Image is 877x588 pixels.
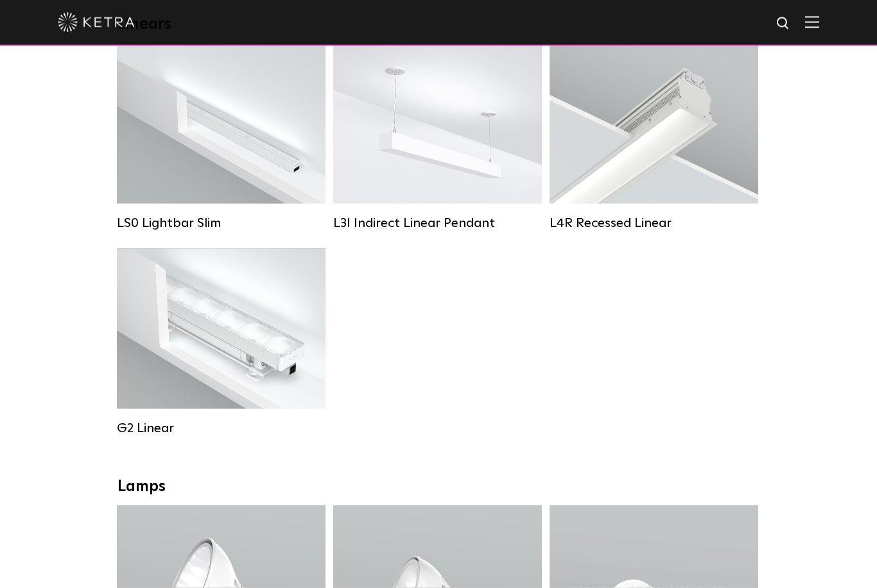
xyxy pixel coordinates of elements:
div: L4R Recessed Linear [550,215,758,231]
div: L3I Indirect Linear Pendant [333,215,542,231]
a: LS0 Lightbar Slim Lumen Output:200 / 350Colors:White / BlackControl:X96 Controller [117,44,326,230]
img: search icon [776,16,792,32]
img: ketra-logo-2019-white [58,13,135,32]
div: Lamps [117,478,760,496]
div: G2 Linear [117,421,326,436]
a: L3I Indirect Linear Pendant Lumen Output:400 / 600 / 800 / 1000Housing Colors:White / BlackContro... [333,44,542,230]
a: G2 Linear Lumen Output:400 / 700 / 1000Colors:WhiteBeam Angles:Flood / [GEOGRAPHIC_DATA] / Narrow... [117,249,326,435]
a: L4R Recessed Linear Lumen Output:400 / 600 / 800 / 1000Colors:White / BlackControl:Lutron Clear C... [550,44,758,230]
img: Hamburger%20Nav.svg [805,16,819,28]
div: LS0 Lightbar Slim [117,215,326,231]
